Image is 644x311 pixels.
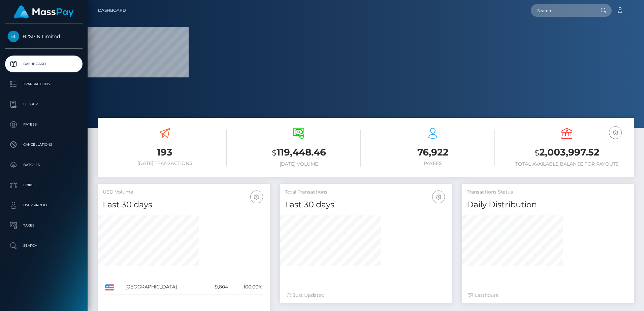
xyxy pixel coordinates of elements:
a: Search [5,237,83,254]
p: Taxes [8,220,80,231]
p: Cancellations [8,140,80,150]
h4: Daily Distribution [467,199,629,211]
h5: Transactions Status [467,189,629,196]
span: B2SPIN Limited [5,33,83,39]
a: Dashboard [98,3,126,18]
p: Transactions [8,79,80,89]
img: B2SPIN Limited [8,31,19,42]
h5: Total Transactions [285,189,447,196]
p: Payees [8,119,80,130]
h3: 76,922 [371,146,495,159]
a: User Profile [5,197,83,214]
h5: USD Volume [103,189,265,196]
a: Ledger [5,96,83,113]
a: Cancellations [5,136,83,153]
h6: Total Available Balance for Payouts [505,161,629,167]
small: $ [272,148,277,158]
h6: [DATE] Volume [237,161,361,167]
input: Search... [531,4,594,17]
h6: Payees [371,161,495,166]
a: Links [5,177,83,194]
a: Dashboard [5,56,83,72]
div: Last hours [469,292,627,299]
img: US.png [105,284,114,290]
p: Links [8,180,80,190]
p: Dashboard [8,59,80,69]
div: Just Updated [287,292,445,299]
h3: 2,003,997.52 [505,146,629,160]
small: $ [535,148,539,158]
a: Transactions [5,76,83,93]
p: Ledger [8,99,80,109]
p: Search [8,241,80,251]
h3: 193 [103,146,227,159]
h4: Last 30 days [103,199,265,211]
h4: Last 30 days [285,199,447,211]
td: [GEOGRAPHIC_DATA] [123,279,205,295]
td: 100.00% [230,279,265,295]
p: User Profile [8,200,80,210]
p: Batches [8,160,80,170]
a: Batches [5,157,83,173]
td: 9,804 [204,279,230,295]
a: Payees [5,116,83,133]
img: MassPay Logo [14,5,74,19]
a: Taxes [5,217,83,234]
h6: [DATE] Transactions [103,161,227,166]
h3: 119,448.46 [237,146,361,160]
